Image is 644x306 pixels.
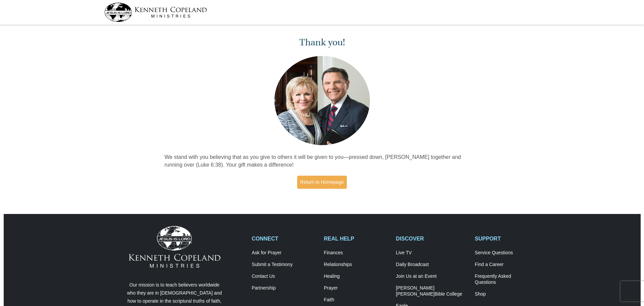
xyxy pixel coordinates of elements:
[324,250,389,256] a: Finances
[165,154,480,169] p: We stand with you believing that as you give to others it will be given to you—pressed down, [PER...
[129,226,220,268] img: Kenneth Copeland Ministries
[475,262,540,268] a: Find a Career
[252,262,317,268] a: Submit a Testimony
[396,235,468,242] h2: DISCOVER
[396,273,468,279] a: Join Us at an Event
[104,3,207,22] img: kcm-header-logo.svg
[396,262,468,268] a: Daily Broadcast
[396,285,468,297] a: [PERSON_NAME] [PERSON_NAME]Bible College
[273,54,372,147] img: Kenneth and Gloria
[252,273,317,279] a: Contact Us
[475,235,540,242] h2: SUPPORT
[165,37,480,48] h1: Thank you!
[434,291,462,297] span: Bible College
[324,273,389,279] a: Healing
[396,250,468,256] a: Live TV
[324,297,389,303] a: Faith
[475,273,540,286] a: Frequently AskedQuestions
[324,262,389,268] a: Relationships
[324,285,389,291] a: Prayer
[324,235,389,242] h2: REAL HELP
[297,176,347,189] a: Return to Homepage
[252,250,317,256] a: Ask for Prayer
[475,250,540,256] a: Service Questions
[252,235,317,242] h2: CONNECT
[475,291,540,297] a: Shop
[252,285,317,291] a: Partnership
